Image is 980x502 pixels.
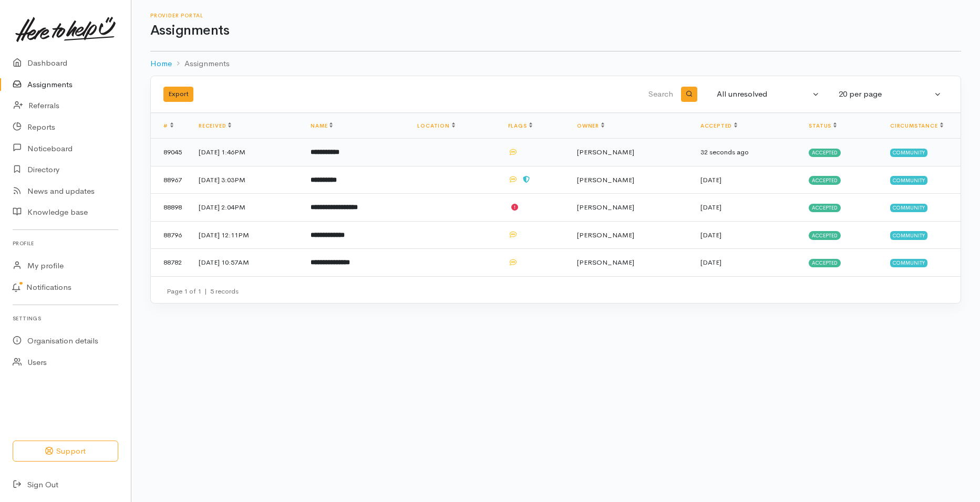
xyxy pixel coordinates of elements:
[809,176,841,184] span: Accepted
[700,258,721,267] time: [DATE]
[190,221,302,249] td: [DATE] 12:11PM
[151,139,190,166] td: 89045
[167,287,239,296] small: Page 1 of 1 5 records
[700,148,749,156] time: 32 seconds ago
[890,149,927,157] span: Community
[890,176,927,184] span: Community
[577,231,634,239] span: [PERSON_NAME]
[890,259,927,267] span: Community
[809,204,841,212] span: Accepted
[190,139,302,166] td: [DATE] 1:46PM
[150,51,961,76] nav: breadcrumb
[577,122,604,129] a: Owner
[890,204,927,212] span: Community
[437,82,676,107] input: Search
[700,203,721,212] time: [DATE]
[151,194,190,222] td: 88898
[809,122,837,129] a: Status
[832,84,948,104] button: 20 per page
[700,231,721,239] time: [DATE]
[417,122,455,129] a: Location
[717,88,810,100] div: All unresolved
[163,122,173,129] a: #
[809,149,841,157] span: Accepted
[151,249,190,276] td: 88782
[839,88,932,100] div: 20 per page
[577,203,634,212] span: [PERSON_NAME]
[151,221,190,249] td: 88796
[13,311,118,326] h6: Settings
[577,175,634,184] span: [PERSON_NAME]
[890,122,943,129] a: Circumstance
[190,194,302,222] td: [DATE] 2:04PM
[577,258,634,267] span: [PERSON_NAME]
[508,122,532,129] a: Flags
[150,13,961,18] h6: Provider Portal
[150,58,172,70] a: Home
[700,175,721,184] time: [DATE]
[890,231,927,239] span: Community
[151,166,190,194] td: 88967
[199,122,231,129] a: Received
[700,122,737,129] a: Accepted
[809,259,841,267] span: Accepted
[13,236,118,250] h6: Profile
[150,23,961,38] h1: Assignments
[204,287,207,296] span: |
[311,122,333,129] a: Name
[710,84,826,104] button: All unresolved
[577,148,634,156] span: [PERSON_NAME]
[172,58,230,70] li: Assignments
[163,87,193,102] button: Export
[13,441,118,462] button: Support
[809,231,841,239] span: Accepted
[190,166,302,194] td: [DATE] 3:03PM
[190,249,302,276] td: [DATE] 10:57AM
